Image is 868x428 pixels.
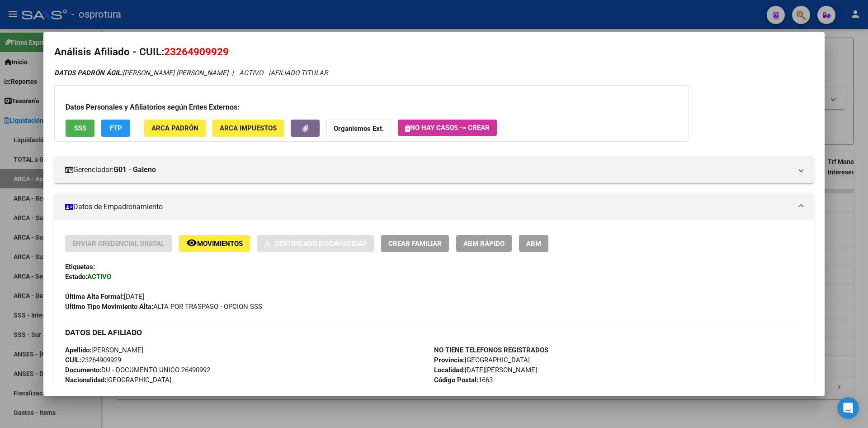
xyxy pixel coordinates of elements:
[275,240,367,248] span: Certificado Discapacidad
[456,235,512,252] button: ABM Rápido
[65,293,124,301] strong: Última Alta Formal:
[54,156,814,183] mat-expansion-panel-header: Gerenciador:G01 - Galeno
[66,120,94,136] button: SSS
[65,366,101,374] strong: Documento:
[837,397,859,419] div: Open Intercom Messenger
[212,120,284,136] button: ARCA Impuestos
[54,44,814,60] h2: Análisis Afiliado - CUIL:
[54,69,232,77] span: [PERSON_NAME] [PERSON_NAME] -
[65,366,210,374] span: DU - DOCUMENTO UNICO 26490992
[398,120,497,136] button: No hay casos -> Crear
[54,69,123,77] strong: DATOS PADRÓN ÁGIL:
[65,273,87,281] strong: Estado:
[65,202,792,212] mat-panel-title: Datos de Empadronamiento
[144,120,206,136] button: ARCA Padrón
[65,356,81,364] strong: CUIL:
[151,125,198,133] span: ARCA Padrón
[65,164,792,175] mat-panel-title: Gerenciador:
[65,346,143,354] span: [PERSON_NAME]
[65,303,153,311] strong: Ultimo Tipo Movimiento Alta:
[434,356,530,364] span: [GEOGRAPHIC_DATA]
[66,102,678,113] h3: Datos Personales y Afiliatorios según Entes Externos:
[65,346,91,354] strong: Apellido:
[434,366,537,374] span: [DATE][PERSON_NAME]
[72,240,165,248] span: Enviar Credencial Digital
[110,125,122,133] span: FTP
[434,376,493,384] span: 1663
[65,293,144,301] span: [DATE]
[186,237,197,248] mat-icon: remove_red_eye
[179,235,250,252] button: Movimientos
[388,240,442,248] span: Crear Familiar
[164,46,229,58] span: 23264909929
[65,376,106,384] strong: Nacionalidad:
[519,235,548,252] button: ABM
[434,356,465,364] strong: Provincia:
[65,263,95,271] strong: Etiquetas:
[74,125,86,133] span: SSS
[113,164,156,175] strong: G01 - Galeno
[65,376,171,384] span: [GEOGRAPHIC_DATA]
[197,240,243,248] span: Movimientos
[220,125,277,133] span: ARCA Impuestos
[434,366,465,374] strong: Localidad:
[54,69,328,77] i: | ACTIVO |
[326,120,391,136] button: Organismos Ext.
[65,235,172,252] button: Enviar Credencial Digital
[65,303,262,311] span: ALTA POR TRASPASO - OPCION SSS
[65,327,803,337] h3: DATOS DEL AFILIADO
[270,69,328,77] span: AFILIADO TITULAR
[405,124,490,132] span: No hay casos -> Crear
[54,193,814,221] mat-expansion-panel-header: Datos de Empadronamiento
[434,376,478,384] strong: Código Postal:
[65,356,121,364] span: 23264909929
[257,235,374,252] button: Certificado Discapacidad
[463,240,505,248] span: ABM Rápido
[434,346,548,354] strong: NO TIENE TELEFONOS REGISTRADOS
[87,273,111,281] strong: ACTIVO
[101,120,130,136] button: FTP
[381,235,449,252] button: Crear Familiar
[526,240,541,248] span: ABM
[334,125,384,133] strong: Organismos Ext.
